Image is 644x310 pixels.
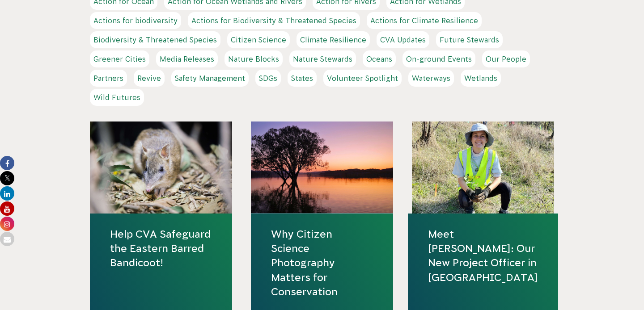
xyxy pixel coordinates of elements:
[227,31,290,48] a: Citizen Science
[367,12,482,29] a: Actions for Climate Resilience
[436,31,503,48] a: Future Stewards
[90,12,181,29] a: Actions for biodiversity
[363,50,396,67] a: Oceans
[271,227,373,299] a: Why Citizen Science Photography Matters for Conservation
[297,31,370,48] a: Climate Resilience
[225,50,283,67] a: Nature Blocks
[90,31,220,48] a: Biodiversity & Threatened Species
[402,50,475,67] a: On-ground Events
[171,70,249,87] a: Safety Management
[428,227,538,285] a: Meet [PERSON_NAME]: Our New Project Officer in [GEOGRAPHIC_DATA]
[408,70,454,87] a: Waterways
[288,70,317,87] a: States
[289,50,356,67] a: Nature Stewards
[156,50,218,67] a: Media Releases
[323,70,402,87] a: Volunteer Spotlight
[134,70,165,87] a: Revive
[90,70,127,87] a: Partners
[90,50,149,67] a: Greener Cities
[482,50,530,67] a: Our People
[90,89,144,106] a: Wild Futures
[188,12,360,29] a: Actions for Biodiversity & Threatened Species
[110,227,212,270] a: Help CVA Safeguard the Eastern Barred Bandicoot!
[377,31,429,48] a: CVA Updates
[255,70,281,87] a: SDGs
[461,70,501,87] a: Wetlands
